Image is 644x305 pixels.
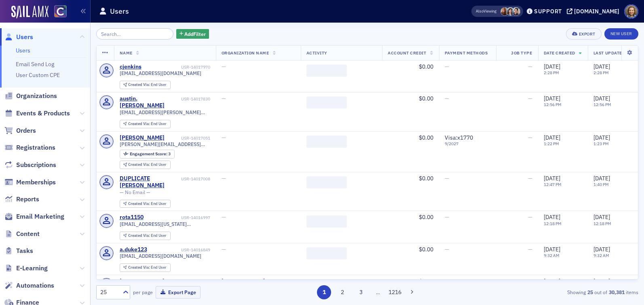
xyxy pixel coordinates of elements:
[16,178,56,187] span: Memberships
[4,247,33,255] a: Tasks
[16,247,33,255] span: Tasks
[120,189,150,195] span: — No Email —
[593,134,610,141] span: [DATE]
[128,234,167,238] div: End User
[128,83,167,87] div: End User
[593,253,609,258] time: 9:32 AM
[120,246,147,253] div: a.duke123
[306,50,327,56] span: Activity
[166,279,210,284] div: USR-14015951
[388,50,426,56] span: Account Credit
[4,109,70,118] a: Events & Products
[120,253,201,259] span: [EMAIL_ADDRESS][DOMAIN_NAME]
[463,288,638,296] div: Showing out of items
[512,7,520,16] span: Pamela Galey-Coleman
[544,95,560,102] span: [DATE]
[4,33,33,42] a: Users
[544,213,560,221] span: [DATE]
[419,246,433,253] span: $0.00
[445,63,449,70] span: —
[388,285,402,299] button: 1216
[120,70,201,76] span: [EMAIL_ADDRESS][DOMAIN_NAME]
[445,213,449,221] span: —
[16,109,70,118] span: Events & Products
[445,246,449,253] span: —
[222,213,226,221] span: —
[372,288,384,296] span: …
[16,264,48,273] span: E-Learning
[445,134,473,141] span: Visa : x1770
[306,215,347,228] span: ‌
[110,6,129,16] h1: Users
[593,102,611,107] time: 12:56 PM
[120,95,180,109] a: austin.[PERSON_NAME]
[445,175,449,182] span: —
[593,246,610,253] span: [DATE]
[593,70,609,75] time: 2:28 PM
[128,233,151,238] span: Created Via :
[120,141,210,147] span: [PERSON_NAME][EMAIL_ADDRESS][PERSON_NAME][DOMAIN_NAME]
[528,278,532,285] span: —
[593,50,625,56] span: Last Updated
[16,161,56,169] span: Subscriptions
[120,214,144,221] div: rota1150
[528,213,532,221] span: —
[120,278,165,285] a: [PERSON_NAME]
[49,5,67,19] a: View Homepage
[4,264,48,273] a: E-Learning
[120,63,141,71] a: cjenkins
[130,151,168,157] span: Engagement Score :
[593,63,610,70] span: [DATE]
[624,4,638,19] span: Profile
[544,63,560,70] span: [DATE]
[544,221,562,226] time: 12:18 PM
[579,32,595,36] div: Export
[16,92,57,100] span: Organizations
[544,175,560,182] span: [DATE]
[419,213,433,221] span: $0.00
[120,175,180,189] a: DUPLICATE [PERSON_NAME]
[306,96,347,109] span: ‌
[181,96,210,102] div: USR-14017830
[574,8,619,15] div: [DOMAIN_NAME]
[16,126,36,135] span: Orders
[544,253,560,258] time: 9:32 AM
[128,201,151,206] span: Created Via :
[11,6,49,19] img: SailAMX
[445,50,488,56] span: Payment Methods
[16,281,54,290] span: Automations
[419,278,433,285] span: $0.00
[4,178,56,187] a: Memberships
[567,8,622,14] button: [DOMAIN_NAME]
[128,202,167,206] div: End User
[133,288,153,296] label: per page
[306,247,347,259] span: ‌
[566,28,601,40] button: Export
[16,33,33,42] span: Users
[16,71,60,79] a: User Custom CPE
[593,175,610,182] span: [DATE]
[476,8,484,14] div: Also
[222,278,295,292] a: [PERSON_NAME] [PERSON_NAME] LLP - [GEOGRAPHIC_DATA]
[128,265,167,270] div: End User
[528,175,532,182] span: —
[16,47,30,54] a: Users
[4,212,64,221] a: Email Marketing
[593,221,611,226] time: 12:18 PM
[544,102,562,107] time: 12:56 PM
[544,141,559,146] time: 1:22 PM
[544,50,575,56] span: Date Created
[222,134,226,141] span: —
[148,247,210,253] div: USR-14016849
[145,215,210,220] div: USR-14016997
[120,50,133,56] span: Name
[222,95,226,102] span: —
[4,161,56,169] a: Subscriptions
[120,81,171,89] div: Created Via: End User
[128,163,167,167] div: End User
[419,63,433,70] span: $0.00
